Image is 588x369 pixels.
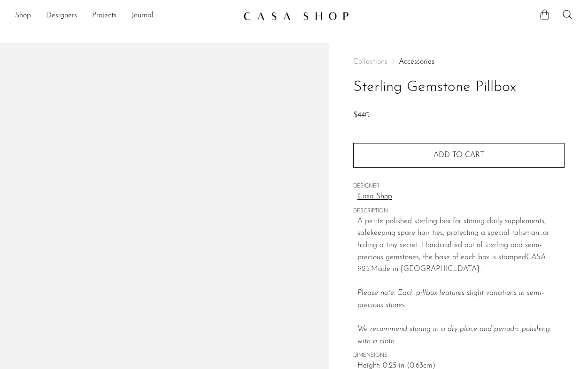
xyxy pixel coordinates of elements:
[433,151,484,159] span: Add to cart
[357,191,565,203] a: Casa Shop
[46,10,77,22] a: Designers
[92,10,116,22] a: Projects
[132,10,154,22] a: Journal
[353,58,565,66] nav: Breadcrumbs
[15,8,236,24] nav: Desktop navigation
[399,58,434,66] a: Accessories
[357,216,565,348] p: A petite polished sterling box for storing daily supplements, safekeeping spare hair ties, protec...
[353,182,565,191] span: DESIGNER
[353,75,565,99] h1: Sterling Gemstone Pillbox
[353,352,565,360] span: DIMENSIONS
[353,58,387,66] span: Collections
[353,112,370,119] span: $440
[15,8,236,24] ul: NEW HEADER MENU
[353,207,565,216] span: DESCRIPTION
[15,10,31,22] a: Shop
[353,143,565,167] button: Add to cart
[357,325,550,345] i: We recommend storing in a dry place and periodic polishing with a cloth.
[357,289,550,345] em: Please note: Each pillbox features slight variations in semi-precious stones.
